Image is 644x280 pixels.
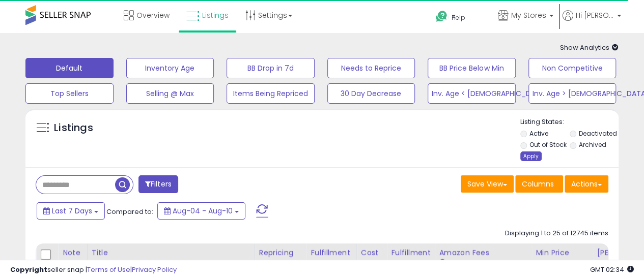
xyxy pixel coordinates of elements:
span: Listings [202,10,229,20]
span: Aug-04 - Aug-10 [173,206,233,216]
div: Fulfillment Cost [391,247,430,269]
div: seller snap | | [10,265,177,275]
button: Inv. Age < [DEMOGRAPHIC_DATA] [428,83,516,104]
div: Apply [520,151,542,161]
div: Repricing [259,247,302,258]
div: Note [63,247,83,258]
button: Non Competitive [528,58,617,78]
strong: Copyright [10,265,47,274]
button: 30 Day Decrease [327,83,415,104]
div: Min Price [536,247,588,258]
a: Privacy Policy [132,265,177,274]
span: 2025-08-18 02:34 GMT [590,265,634,274]
span: My Stores [511,10,546,20]
div: Title [92,247,250,258]
button: Filters [138,175,178,193]
button: Needs to Reprice [327,58,415,78]
span: Show Analytics [560,43,619,52]
span: Overview [136,10,170,20]
button: BB Price Below Min [428,58,516,78]
label: Deactivated [579,129,617,138]
div: Fulfillment [311,247,352,258]
button: Default [25,58,114,78]
span: Columns [522,179,554,189]
span: Hi [PERSON_NAME] [576,10,614,20]
button: Last 7 Days [37,202,105,220]
h5: Listings [54,121,93,135]
label: Out of Stock [529,140,566,149]
button: Aug-04 - Aug-10 [157,202,245,220]
span: Help [452,13,465,22]
a: Terms of Use [87,265,130,274]
button: Inv. Age > [DEMOGRAPHIC_DATA] [528,83,617,104]
button: Save View [461,175,514,193]
i: Get Help [435,10,448,23]
button: Selling @ Max [126,83,214,104]
span: Last 7 Days [52,206,92,216]
button: Top Sellers [25,83,114,104]
div: Amazon Fees [439,247,527,258]
p: Listing States: [520,117,619,127]
button: BB Drop in 7d [227,58,315,78]
div: Displaying 1 to 25 of 12745 items [505,229,608,238]
button: Columns [515,175,563,193]
label: Active [529,129,548,138]
label: Archived [579,140,606,149]
button: Actions [565,175,608,193]
button: Items Being Repriced [227,83,315,104]
span: Compared to: [106,207,153,216]
a: Hi [PERSON_NAME] [563,10,621,33]
a: Help [428,3,489,33]
div: Cost [361,247,383,258]
button: Inventory Age [126,58,214,78]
